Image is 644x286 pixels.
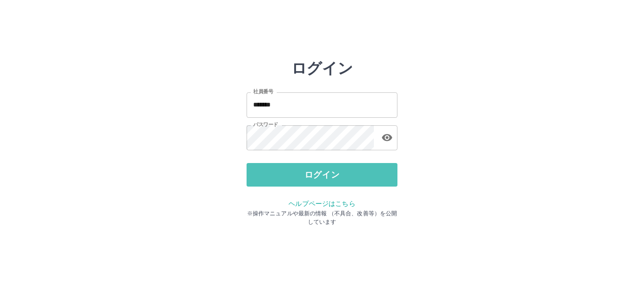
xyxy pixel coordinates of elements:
[247,209,397,226] p: ※操作マニュアルや最新の情報 （不具合、改善等）を公開しています
[247,163,397,187] button: ログイン
[289,200,355,207] a: ヘルプページはこちら
[253,121,278,128] label: パスワード
[253,88,273,95] label: 社員番号
[291,59,353,77] h2: ログイン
